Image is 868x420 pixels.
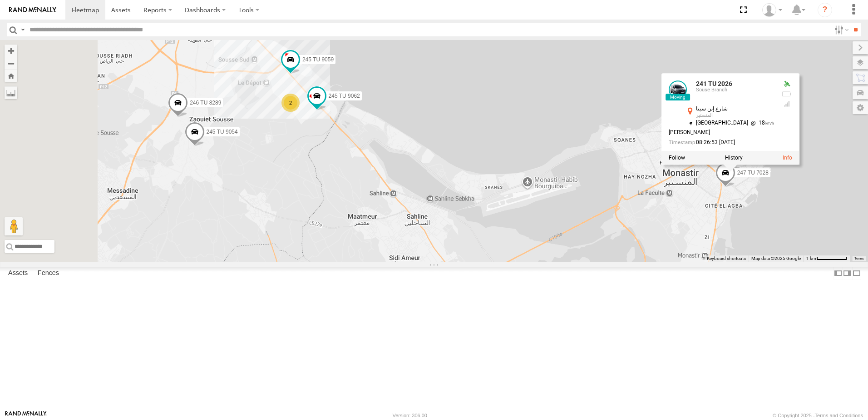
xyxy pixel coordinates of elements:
[759,3,785,17] div: Nejah Benkhalifa
[5,45,17,57] button: Zoom in
[748,120,774,126] span: 18
[329,93,360,99] span: 245 TU 9062
[781,100,792,108] div: GSM Signal = 4
[696,88,774,93] div: Souse Branch
[33,267,64,280] label: Fences
[815,413,863,418] a: Terms and Conditions
[725,155,743,161] label: View Asset History
[696,80,732,88] a: 241 TU 2026
[781,90,792,98] div: No battery health information received from this device.
[190,100,221,106] span: 246 TU 8289
[853,101,868,114] label: Map Settings
[818,3,832,17] i: ?
[5,57,17,70] button: Zoom out
[852,267,861,280] label: Hide Summary Table
[696,106,774,112] div: شارع إبن سينا
[696,113,774,119] div: المنستير
[737,170,769,176] span: 247 TU 7028
[854,257,864,260] a: Terms (opens in new tab)
[393,413,427,418] div: Version: 306.00
[783,155,792,161] a: View Asset Details
[843,267,852,280] label: Dock Summary Table to the Right
[5,86,17,99] label: Measure
[804,255,850,262] button: Map Scale: 1 km per 64 pixels
[831,23,850,36] label: Search Filter Options
[806,256,816,261] span: 1 km
[9,7,56,13] img: rand-logo.svg
[773,413,863,418] div: © Copyright 2025 -
[669,81,687,99] a: View Asset Details
[19,23,26,36] label: Search Query
[781,81,792,88] div: Valid GPS Fix
[5,217,23,235] button: Drag Pegman onto the map to open Street View
[707,255,746,262] button: Keyboard shortcuts
[4,267,32,280] label: Assets
[281,94,300,112] div: 2
[751,256,801,261] span: Map data ©2025 Google
[302,56,334,63] span: 245 TU 9059
[669,130,774,136] div: [PERSON_NAME]
[5,70,17,82] button: Zoom Home
[5,411,47,420] a: Visit our Website
[696,120,748,126] span: [GEOGRAPHIC_DATA]
[669,155,685,161] label: Realtime tracking of Asset
[833,267,843,280] label: Dock Summary Table to the Left
[207,129,238,135] span: 245 TU 9054
[669,140,774,145] div: Date/time of location update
